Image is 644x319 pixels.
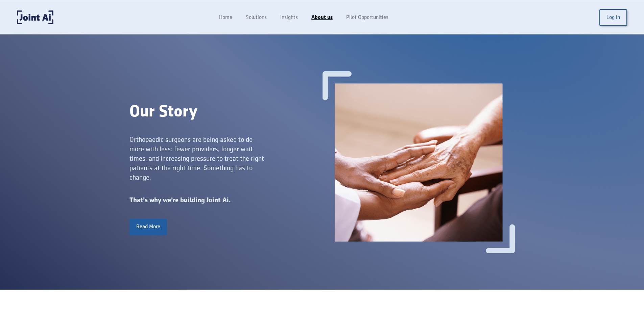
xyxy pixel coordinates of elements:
[129,219,167,235] a: Read More
[212,11,239,24] a: Home
[273,11,305,24] a: Insights
[599,9,627,26] a: Log in
[129,196,322,205] div: That’s why we’re building Joint Ai.
[239,11,273,24] a: Solutions
[17,10,53,24] a: home
[129,103,322,122] div: Our Story
[339,11,395,24] a: Pilot Opportunities
[129,135,264,182] div: Orthopaedic surgeons are being asked to do more with less: fewer providers, longer wait times, an...
[305,11,339,24] a: About us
